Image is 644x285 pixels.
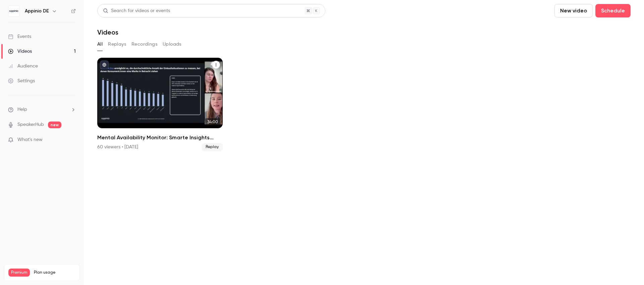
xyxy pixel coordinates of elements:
[97,39,103,50] button: All
[131,39,157,50] button: Recordings
[17,106,27,113] span: Help
[103,7,170,14] div: Search for videos or events
[97,58,223,151] a: 34:00Mental Availability Monitor: Smarte Insights nutzen, um deine Marke effizient zu stärken60 v...
[97,58,223,151] li: Mental Availability Monitor: Smarte Insights nutzen, um deine Marke effizient zu stärken
[97,134,223,142] h2: Mental Availability Monitor: Smarte Insights nutzen, um deine Marke effizient zu stärken
[202,143,223,151] span: Replay
[17,136,43,143] span: What's new
[8,6,19,16] img: Appinio DE
[97,28,118,36] h1: Videos
[97,58,631,151] ul: Videos
[205,118,220,126] span: 34:00
[8,33,31,40] div: Events
[48,122,61,128] span: new
[108,39,126,50] button: Replays
[8,106,76,113] li: help-dropdown-opener
[8,78,35,84] div: Settings
[34,270,75,275] span: Plan usage
[97,144,138,150] div: 60 viewers • [DATE]
[25,8,49,14] h6: Appinio DE
[97,4,631,281] section: Videos
[8,269,30,277] span: Premium
[8,63,38,69] div: Audience
[554,4,593,17] button: New video
[17,121,44,128] a: SpeakerHub
[8,48,32,55] div: Videos
[163,39,181,50] button: Uploads
[100,60,109,69] button: published
[595,4,631,17] button: Schedule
